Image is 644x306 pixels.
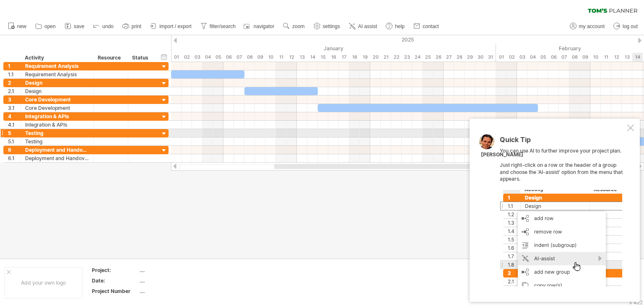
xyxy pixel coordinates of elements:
div: Friday, 24 January 2025 [412,53,423,62]
span: contact [423,23,439,29]
span: log out [623,23,638,29]
div: Wednesday, 29 January 2025 [465,53,475,62]
div: 4 [8,112,21,120]
div: Friday, 10 January 2025 [265,53,276,62]
div: Saturday, 1 February 2025 [496,53,506,62]
div: Saturday, 18 January 2025 [349,53,360,62]
div: Saturday, 11 January 2025 [276,53,286,62]
a: navigator [242,21,277,32]
div: Quick Tip [500,136,626,148]
div: Wednesday, 22 January 2025 [391,53,402,62]
a: zoom [281,21,307,32]
div: Resource [98,54,123,62]
span: navigator [254,23,274,29]
div: Wednesday, 8 January 2025 [244,53,255,62]
span: zoom [292,23,304,29]
div: Design [25,87,89,95]
div: Sunday, 2 February 2025 [506,53,517,62]
div: Tuesday, 4 February 2025 [527,53,538,62]
a: filter/search [198,21,238,32]
div: Sunday, 5 January 2025 [213,53,223,62]
div: Deployment and Handover [25,154,89,162]
div: Core Development [25,96,89,104]
div: 4.1 [8,121,21,129]
div: Thursday, 13 February 2025 [622,53,632,62]
div: Saturday, 4 January 2025 [203,53,213,62]
div: Sunday, 9 February 2025 [580,53,590,62]
a: settings [312,21,343,32]
div: 6.1 [8,154,21,162]
div: Wednesday, 1 January 2025 [171,53,182,62]
div: 1 [8,62,21,70]
div: Friday, 7 February 2025 [559,53,569,62]
div: Integration & APIs [25,121,89,129]
div: 3.1 [8,104,21,112]
a: import / export [148,21,194,32]
div: Friday, 3 January 2025 [192,53,203,62]
div: Saturday, 8 February 2025 [569,53,580,62]
div: 2 [8,79,21,87]
div: 1.1 [8,70,21,78]
div: Activity [25,54,89,62]
div: You can use AI to further improve your project plan. Just right-click on a row or the header of a... [500,136,626,286]
span: print [132,23,141,29]
div: Monday, 27 January 2025 [444,53,454,62]
div: Thursday, 23 January 2025 [402,53,412,62]
div: Saturday, 25 January 2025 [423,53,433,62]
div: Tuesday, 21 January 2025 [381,53,391,62]
div: 5.1 [8,137,21,145]
div: Core Development [25,104,89,112]
div: Sunday, 12 January 2025 [286,53,297,62]
div: Thursday, 16 January 2025 [328,53,339,62]
span: settings [323,23,340,29]
div: 5 [8,129,21,137]
div: Monday, 3 February 2025 [517,53,527,62]
div: v 422 [629,299,643,306]
div: Testing [25,129,89,137]
div: Tuesday, 14 January 2025 [307,53,318,62]
div: Wednesday, 15 January 2025 [318,53,328,62]
a: help [384,21,407,32]
div: Sunday, 26 January 2025 [433,53,444,62]
span: open [44,23,56,29]
div: Project: [92,267,138,274]
div: Monday, 10 February 2025 [590,53,601,62]
div: Deployment and Handover [25,146,89,154]
a: save [62,21,87,32]
div: Tuesday, 11 February 2025 [601,53,611,62]
a: new [6,21,29,32]
div: Friday, 31 January 2025 [486,53,496,62]
div: Sunday, 19 January 2025 [360,53,370,62]
div: Wednesday, 5 February 2025 [538,53,548,62]
span: import / export [159,23,192,29]
div: Tuesday, 7 January 2025 [234,53,244,62]
div: Thursday, 9 January 2025 [255,53,265,62]
span: filter/search [210,23,236,29]
a: print [120,21,144,32]
div: Integration & APIs [25,112,89,120]
div: Monday, 6 January 2025 [223,53,234,62]
div: Design [25,79,89,87]
div: .... [140,267,210,274]
span: AI assist [358,23,377,29]
span: help [395,23,405,29]
div: Status [132,54,151,62]
div: Testing [25,137,89,145]
span: save [74,23,84,29]
div: .... [140,277,210,284]
a: undo [91,21,116,32]
div: 3 [8,96,21,104]
div: 6 [8,146,21,154]
div: Friday, 14 February 2025 [632,53,643,62]
span: new [17,23,26,29]
span: undo [102,23,114,29]
div: Requirement Analysis [25,70,89,78]
div: Wednesday, 12 February 2025 [611,53,622,62]
a: log out [611,21,640,32]
div: Monday, 20 January 2025 [370,53,381,62]
div: Tuesday, 28 January 2025 [454,53,465,62]
div: Thursday, 2 January 2025 [182,53,192,62]
div: [PERSON_NAME] [481,151,523,158]
div: January 2025 [171,44,496,53]
div: Date: [92,277,138,284]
